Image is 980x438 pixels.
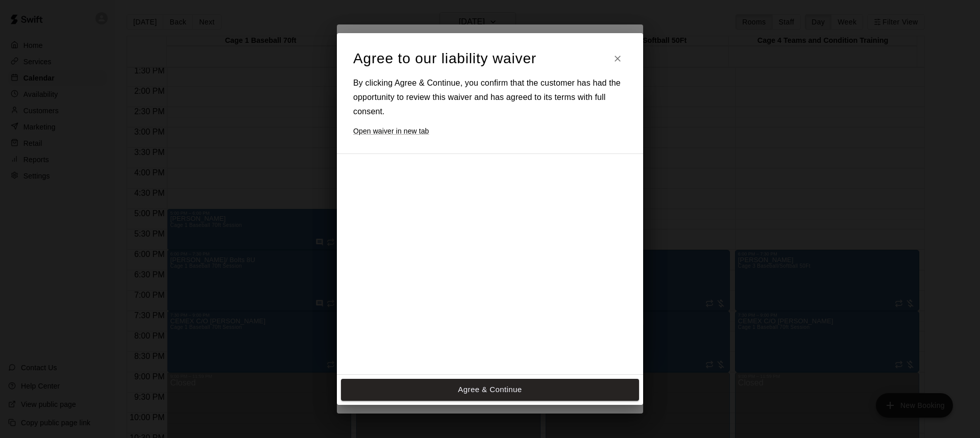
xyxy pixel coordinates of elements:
[353,76,627,119] h6: By clicking Agree & Continue, you confirm that the customer has had the opportunity to review thi...
[353,126,627,137] a: Open waiver in new tab
[353,50,536,68] h4: Agree to our liability waiver
[341,379,639,400] button: Agree & Continue
[608,49,627,68] button: Close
